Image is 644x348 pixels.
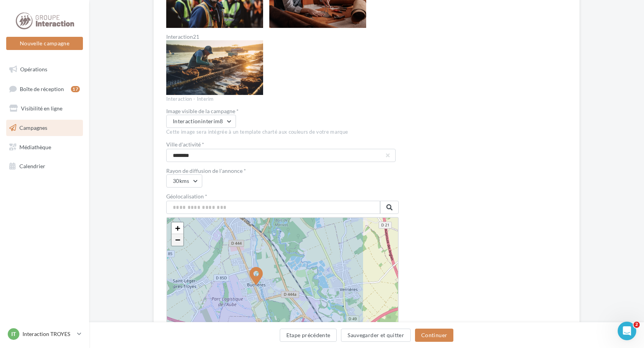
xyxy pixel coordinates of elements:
img: Interaction21 [166,40,263,95]
a: IT Interaction TROYES [6,327,83,341]
span: + [175,223,180,233]
span: Opérations [20,66,47,72]
p: Interaction TROYES [22,330,74,338]
div: Cette image sera intégrée à un template charté aux couleurs de votre marque [166,129,399,136]
a: Médiathèque [5,139,84,155]
span: Calendrier [19,163,45,169]
iframe: Intercom live chat [618,322,636,340]
div: Image visible de la campagne * [166,109,399,114]
button: Sauvegarder et quitter [341,329,411,342]
button: 30kms [166,174,202,188]
button: Continuer [415,329,453,342]
button: Nouvelle campagne [6,37,83,50]
a: Boîte de réception17 [5,81,84,97]
button: Interactioninterim8 [166,115,236,128]
div: 17 [71,86,80,92]
span: Campagnes [19,124,47,131]
a: Visibilité en ligne [5,100,84,117]
a: Opérations [5,61,84,78]
span: 2 [634,322,640,328]
span: − [175,235,180,245]
span: Médiathèque [19,143,51,150]
a: Campagnes [5,120,84,136]
label: Géolocalisation * [166,194,399,199]
div: Interaction - Interim [166,96,399,103]
label: Interaction21 [166,34,263,40]
a: Calendrier [5,158,84,174]
span: Boîte de réception [20,85,64,92]
label: Ville d'activité * [166,142,393,147]
span: Visibilité en ligne [21,105,62,112]
div: Rayon de diffusion de l'annonce * [166,168,399,174]
a: Zoom in [172,222,183,234]
button: Etape précédente [280,329,337,342]
span: IT [11,330,16,338]
a: Zoom out [172,234,183,246]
